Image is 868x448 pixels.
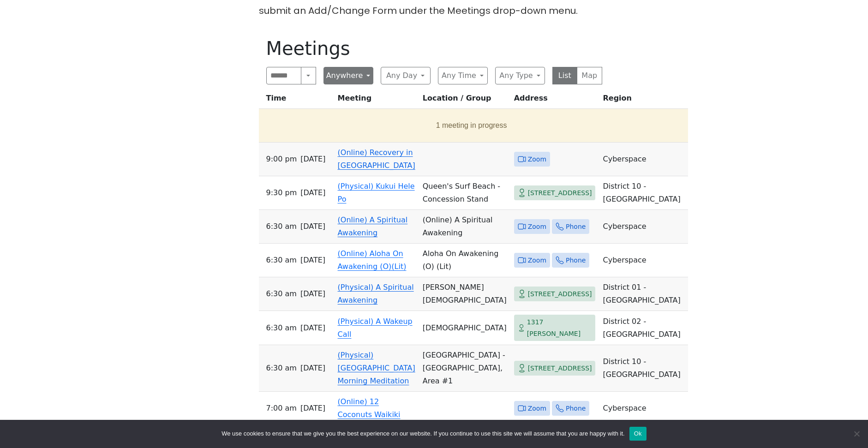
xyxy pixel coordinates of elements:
[528,255,546,266] span: Zoom
[566,255,586,266] span: Phone
[599,210,688,244] td: Cyberspace
[266,153,297,166] span: 9:00 PM
[300,153,325,166] span: [DATE]
[419,92,510,109] th: Location / Group
[528,154,546,165] span: Zoom
[334,92,419,109] th: Meeting
[528,403,546,414] span: Zoom
[528,363,592,374] span: [STREET_ADDRESS]
[495,67,545,84] button: Any Type
[263,113,681,138] button: 1 meeting in progress
[510,92,599,109] th: Address
[419,210,510,244] td: (Online) A Spiritual Awakening
[599,311,688,345] td: District 02 - [GEOGRAPHIC_DATA]
[419,176,510,210] td: Queen's Surf Beach - Concession Stand
[338,317,413,339] a: (Physical) A Wakeup Call
[338,351,415,385] a: (Physical) [GEOGRAPHIC_DATA] Morning Meditation
[266,67,302,84] input: Search
[323,67,373,84] button: Anywhere
[300,322,325,335] span: [DATE]
[338,215,408,237] a: (Online) A Spiritual Awakening
[221,429,624,438] span: We use cookies to ensure that we give you the best experience on our website. If you continue to ...
[338,148,415,170] a: (Online) Recovery in [GEOGRAPHIC_DATA]
[266,37,602,60] h1: Meetings
[266,322,297,335] span: 6:30 AM
[300,254,325,267] span: [DATE]
[599,143,688,176] td: Cyberspace
[599,244,688,277] td: Cyberspace
[629,427,647,441] button: Ok
[552,67,578,84] button: List
[528,288,592,300] span: [STREET_ADDRESS]
[599,345,688,392] td: District 10 - [GEOGRAPHIC_DATA]
[266,287,297,300] span: 6:30 AM
[599,176,688,210] td: District 10 - [GEOGRAPHIC_DATA]
[528,187,592,199] span: [STREET_ADDRESS]
[301,67,316,84] button: Search
[419,345,510,392] td: [GEOGRAPHIC_DATA] - [GEOGRAPHIC_DATA], Area #1
[527,317,592,339] span: 1317 [PERSON_NAME]
[599,92,688,109] th: Region
[566,403,586,414] span: Phone
[419,277,510,311] td: [PERSON_NAME][DEMOGRAPHIC_DATA]
[266,254,297,267] span: 6:30 AM
[338,397,401,419] a: (Online) 12 Coconuts Waikiki
[338,182,415,203] a: (Physical) Kukui Hele Po
[566,221,586,233] span: Phone
[259,92,334,109] th: Time
[300,362,325,375] span: [DATE]
[438,67,488,84] button: Any Time
[528,221,546,233] span: Zoom
[300,402,325,415] span: [DATE]
[599,392,688,425] td: Cyberspace
[419,244,510,277] td: Aloha On Awakening (O) (Lit)
[338,283,414,305] a: (Physical) A Spiritual Awakening
[266,186,297,199] span: 9:30 PM
[599,277,688,311] td: District 01 - [GEOGRAPHIC_DATA]
[300,186,325,199] span: [DATE]
[266,362,297,375] span: 6:30 AM
[300,287,325,300] span: [DATE]
[266,402,297,415] span: 7:00 AM
[852,429,861,438] span: No
[577,67,602,84] button: Map
[338,249,407,271] a: (Online) Aloha On Awakening (O)(Lit)
[300,220,325,233] span: [DATE]
[419,311,510,345] td: [DEMOGRAPHIC_DATA]
[266,220,297,233] span: 6:30 AM
[381,67,431,84] button: Any Day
